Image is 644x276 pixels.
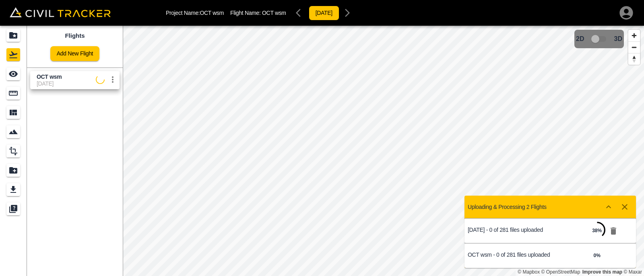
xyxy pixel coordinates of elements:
[593,253,600,258] strong: 0 %
[628,53,640,65] button: Reset bearing to north
[588,31,611,47] span: 3D model not uploaded yet
[541,269,580,275] a: OpenStreetMap
[309,6,339,20] button: [DATE]
[592,228,602,233] strong: 38 %
[123,26,644,276] canvas: Map
[623,269,642,275] a: Maxar
[468,204,547,210] p: Uploading & Processing 2 Flights
[230,10,286,16] p: Flight Name:
[628,30,640,41] button: Zoom in
[518,269,540,275] a: Mapbox
[468,227,550,233] p: [DATE] - 0 of 281 files uploaded
[601,199,617,215] button: Show more
[582,269,622,275] a: Map feedback
[614,35,622,43] span: 3D
[468,251,550,258] p: OCT wsm - 0 of 281 files uploaded
[262,10,286,16] span: OCT wsm
[166,10,224,16] p: Project Name: OCT wsm
[628,41,640,53] button: Zoom out
[10,7,111,18] img: Civil Tracker
[576,35,584,43] span: 2D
